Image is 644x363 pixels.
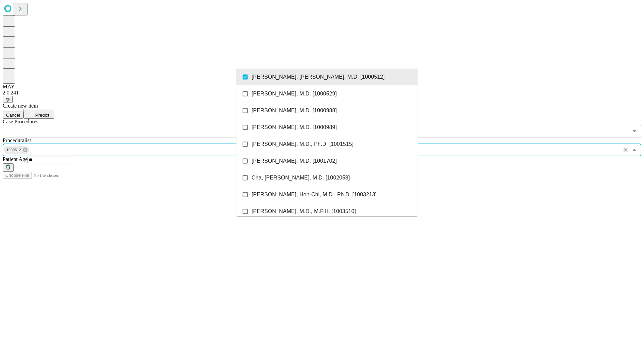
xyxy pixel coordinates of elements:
[252,123,337,131] span: [PERSON_NAME], M.D. [1000989]
[4,146,29,154] div: 1000512
[252,174,350,182] span: Cha, [PERSON_NAME], M.D. [1002058]
[4,146,24,154] span: 1000512
[630,145,639,155] button: Close
[5,97,10,102] span: @
[35,113,49,118] span: Predict
[630,126,639,136] button: Open
[252,73,385,81] span: [PERSON_NAME], [PERSON_NAME], M.D. [1000512]
[621,145,630,155] button: Clear
[252,107,337,115] span: [PERSON_NAME], M.D. [1000988]
[3,96,13,103] button: @
[252,191,377,199] span: [PERSON_NAME], Hon-Chi, M.D., Ph.D. [1003213]
[252,207,356,215] span: [PERSON_NAME], M.D., M.P.H. [1003510]
[252,90,337,98] span: [PERSON_NAME], M.D. [1000529]
[3,84,641,90] div: MAY
[6,113,20,118] span: Cancel
[3,112,23,119] button: Cancel
[23,109,54,119] button: Predict
[252,140,354,148] span: [PERSON_NAME], M.D., Ph.D. [1001515]
[3,103,38,109] span: Create new item
[3,137,31,143] span: Proceduralist
[3,156,28,162] span: Patient Age
[3,90,641,96] div: 2.0.241
[252,157,337,165] span: [PERSON_NAME], M.D. [1001702]
[3,119,38,124] span: Scheduled Procedure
